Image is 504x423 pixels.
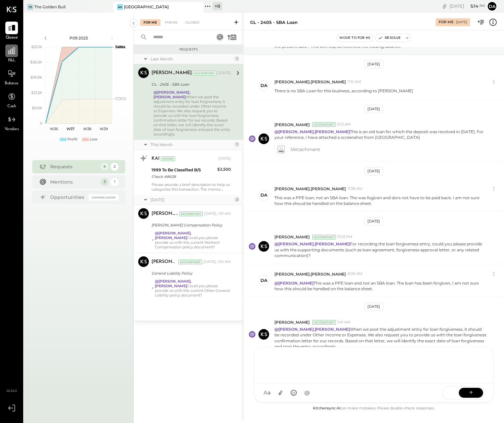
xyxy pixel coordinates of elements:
div: [DATE] [218,156,231,161]
div: da [260,277,267,284]
button: Resolve [375,34,403,42]
div: + 0 [213,2,222,10]
text: COGS [115,96,126,101]
div: [PERSON_NAME] Compensation Policy [151,222,229,228]
p: This was a PPE loan and not an SBA loan. The loan has been forgiven, I am not sure how this shoul... [274,280,487,292]
a: P&L [0,44,23,64]
span: Cash [7,104,16,110]
span: 5:13 AM [338,122,351,127]
div: [PERSON_NAME] [151,211,178,217]
button: Move to for ks [337,34,373,42]
div: [DATE] [218,70,231,76]
div: GL - 2405 - SBA Loan [151,81,229,88]
div: For Me [140,19,160,26]
span: 1:41 AM [338,320,351,325]
div: Closed [182,19,203,26]
text: W36 [50,127,58,131]
div: GL - 2405 - SBA Loan [250,19,298,26]
div: [GEOGRAPHIC_DATA] [124,4,169,10]
div: da [260,192,267,198]
span: Balance [5,81,19,87]
div: P09 2025 [50,35,107,41]
div: Accountant [179,211,203,216]
p: This was a PPE loan, not an SBA loan. The was fogiven and dors not have to be paid back. I am not... [274,195,487,206]
a: Vendors [0,113,23,132]
span: 11:03 PM [338,234,353,240]
div: [DATE] [364,217,383,225]
span: 1 Attachment [290,143,320,156]
div: The Golden Bull [34,4,65,10]
span: Vendors [5,127,19,132]
text: $33.1K [31,44,42,49]
strong: @[PERSON_NAME].[PERSON_NAME] [274,129,350,134]
p: For recording the loan forgiveness entry, could you please provide us with the supporting documen... [274,241,487,258]
span: [PERSON_NAME] [274,319,310,325]
div: $2,500 [217,166,231,173]
div: Requests [50,163,97,170]
strong: @[PERSON_NAME].[PERSON_NAME] [274,327,350,332]
div: 4 [101,163,109,171]
span: P&L [8,58,16,64]
div: Accountant [312,320,336,325]
text: $6.6K [32,106,42,110]
div: General Liability Policy [151,270,229,277]
div: [PERSON_NAME] [151,259,177,265]
div: Accountant [312,122,336,127]
span: 8:09 AM [348,271,362,277]
div: Accountant [178,260,202,264]
span: @ [304,389,310,396]
div: 1 [234,56,240,61]
div: [DATE] [364,105,383,113]
strong: @[PERSON_NAME].[PERSON_NAME] [153,90,190,99]
div: [DATE], 1:53 AM [203,259,231,265]
p: This is an old loan for which the deposit was received in [DATE]. For your reference, I have atta... [274,129,487,140]
div: [DATE] [364,167,383,175]
text: W39 [99,127,108,131]
strong: @[PERSON_NAME].[PERSON_NAME] [155,279,192,288]
div: KAI [151,155,159,162]
text: $26.5K [30,60,42,64]
div: Please provide a brief description to help us categorize this transaction. The memo might be help... [151,182,231,192]
div: Accountant [193,71,217,75]
div: Accountant [312,235,336,239]
a: Cash [0,90,23,110]
span: [PERSON_NAME].[PERSON_NAME] [274,271,346,277]
a: Balance [0,67,23,87]
div: 3 [101,178,109,186]
strong: @[PERSON_NAME].[PERSON_NAME] [155,231,192,240]
div: 2 [111,163,119,171]
span: a [267,389,271,396]
div: AH [117,4,123,10]
span: Queue [6,35,18,41]
div: 2 [234,197,240,202]
div: Mentions [50,179,97,185]
div: Requests [137,47,240,52]
div: [DATE] [364,60,383,68]
text: W37 [66,127,74,131]
p: When we post the adjustment entry for loan forgiveness, it should be recorded under Other Income ... [274,326,487,349]
div: Opportunities [50,194,85,201]
div: This Month [151,142,233,147]
div: 1 [234,142,240,147]
text: $19.9K [31,75,42,80]
div: Could you please provide us with the current Workers' Compensation policy document? [155,231,231,249]
div: Coming Soon [89,194,119,201]
div: 1999 To Be Classified B/S [151,167,215,173]
span: [PERSON_NAME].[PERSON_NAME] [274,79,346,85]
div: copy link [441,3,448,10]
text: W38 [83,127,91,131]
div: For KS [162,19,181,26]
span: 7:10 AM [348,79,361,85]
div: Loss [90,137,97,142]
button: Aa [261,387,273,399]
span: 11:38 AM [348,186,362,192]
div: [DATE], 1:51 AM [204,211,231,216]
div: 1 [111,178,119,186]
div: System [161,156,175,161]
div: da [260,82,267,89]
div: [DATE] [364,302,383,311]
div: For Me [439,20,454,25]
div: TG [27,4,33,10]
span: [PERSON_NAME].[PERSON_NAME] [274,186,346,192]
text: Sales [115,44,125,49]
